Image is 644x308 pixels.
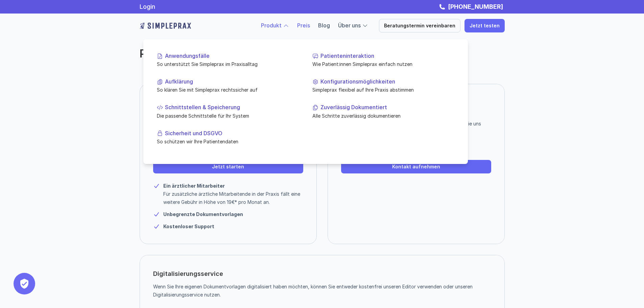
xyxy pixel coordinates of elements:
a: Schnittstellen & SpeicherungDie passende Schnittstelle für Ihr System [151,99,304,124]
a: Sicherheit und DSGVOSo schützen wir Ihre Patientendaten [151,124,304,150]
p: Wenn Sie Ihre eigenen Dokumentvorlagen digitalisiert haben möchten, können Sie entweder kostenfre... [153,283,486,299]
a: AnwendungsfälleSo unterstützt Sie Simpleprax im Praxisalltag [151,47,304,73]
a: Jetzt testen [464,19,505,32]
p: Sicherheit und DSGVO [165,130,299,136]
p: Wie Patient:innen Simpleprax einfach nutzen [312,61,454,68]
a: [PHONE_NUMBER] [446,3,505,10]
a: AufklärungSo klären Sie mit Simpleprax rechtssicher auf [151,73,304,99]
p: Patienteninteraktion [320,53,454,59]
p: Anwendungsfälle [165,53,299,59]
p: Aufklärung [165,78,299,85]
h2: Preis [140,47,393,60]
p: Jetzt testen [470,23,500,29]
a: Über uns [338,22,361,29]
a: Jetzt starten [153,160,303,173]
p: Alle Schritte zuverlässig dokumentieren [312,112,454,119]
strong: Unbegrenzte Dokumentvorlagen [163,211,243,217]
p: Schnittstellen & Speicherung [165,104,299,111]
p: So schützen wir Ihre Patientendaten [157,138,299,145]
a: PatienteninteraktionWie Patient:innen Simpleprax einfach nutzen [307,47,460,73]
a: Produkt [261,22,282,29]
a: KonfigurationsmöglichkeitenSimpleprax flexibel auf Ihre Praxis abstimmen [307,73,460,99]
a: Zuverlässig DokumentiertAlle Schritte zuverlässig dokumentieren [307,99,460,124]
a: Preis [297,22,310,29]
strong: [PHONE_NUMBER] [448,3,503,10]
p: Digitalisierungsservice [153,268,223,279]
a: Beratungstermin vereinbaren [379,19,460,32]
strong: Kostenloser Support [163,223,214,229]
a: Blog [318,22,330,29]
a: Login [140,3,155,10]
p: Simpleprax flexibel auf Ihre Praxis abstimmen [312,86,454,93]
p: Die passende Schnittstelle für Ihr System [157,112,299,119]
p: Zuverlässig Dokumentiert [320,104,454,111]
p: Beratungstermin vereinbaren [384,23,455,29]
p: Für zusätzliche ärztliche Mitarbeitende in der Praxis fällt eine weitere Gebühr in Höhe von 19€* ... [163,190,303,206]
p: Konfigurationsmöglichkeiten [320,78,454,85]
p: Kontakt aufnehmen [392,164,440,170]
p: So klären Sie mit Simpleprax rechtssicher auf [157,86,299,93]
p: Jetzt starten [212,164,244,170]
p: So unterstützt Sie Simpleprax im Praxisalltag [157,61,299,68]
a: Kontakt aufnehmen [341,160,491,173]
strong: Ein ärztlicher Mitarbeiter [163,183,225,189]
